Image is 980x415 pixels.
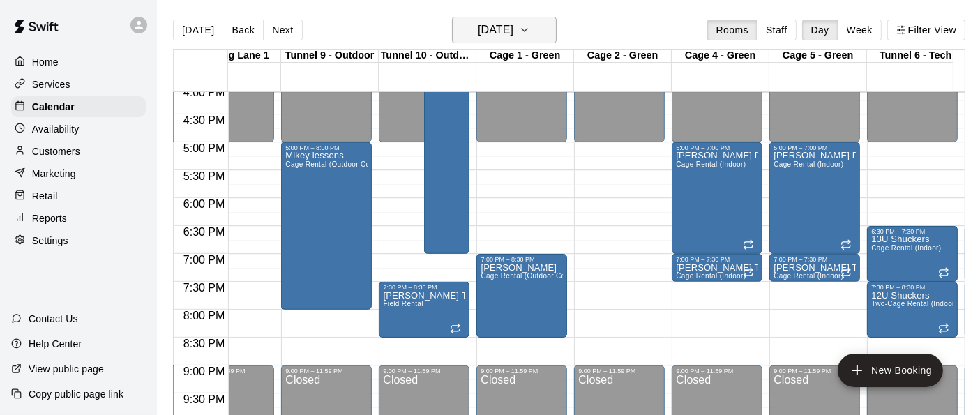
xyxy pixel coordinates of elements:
[11,163,146,184] a: Marketing
[180,198,229,210] span: 6:00 PM
[774,160,843,168] span: Cage Rental (Indoor)
[383,368,465,375] div: 9:00 PM – 11:59 PM
[774,256,856,263] div: 7:00 PM – 7:30 PM
[802,20,838,40] button: Day
[29,387,123,401] p: Copy public page link
[478,20,513,40] h6: [DATE]
[424,31,469,254] div: 3:00 PM – 7:00 PM: Audrey Lesson
[29,312,78,326] p: Contact Us
[672,142,762,254] div: 5:00 PM – 7:00 PM: Darik Power Surge
[180,310,229,322] span: 8:00 PM
[774,368,856,375] div: 9:00 PM – 11:59 PM
[180,226,229,238] span: 6:30 PM
[743,239,754,250] span: Recurring event
[29,337,82,351] p: Help Center
[676,256,758,263] div: 7:00 PM – 7:30 PM
[871,244,941,252] span: Cage Rental (Indoor)
[180,338,229,349] span: 8:30 PM
[379,50,476,63] div: Tunnel 10 - Outdoor
[867,282,958,338] div: 7:30 PM – 8:30 PM: 12U Shuckers
[774,144,856,151] div: 5:00 PM – 7:00 PM
[281,142,372,310] div: 5:00 PM – 8:00 PM: Mikey lessons
[180,142,229,154] span: 5:00 PM
[180,86,229,98] span: 4:00 PM
[476,50,574,63] div: Cage 1 - Green
[11,186,146,206] a: Retail
[383,284,465,291] div: 7:30 PM – 8:30 PM
[838,354,943,387] button: add
[32,100,75,114] p: Calendar
[263,20,302,40] button: Next
[867,226,958,282] div: 6:30 PM – 7:30 PM: 13U Shuckers
[871,228,953,235] div: 6:30 PM – 7:30 PM
[938,267,949,278] span: Recurring event
[173,20,223,40] button: [DATE]
[838,20,882,40] button: Week
[840,267,852,278] span: Recurring event
[32,144,80,158] p: Customers
[578,368,661,375] div: 9:00 PM – 11:59 PM
[29,362,104,376] p: View public page
[281,50,379,63] div: Tunnel 9 - Outdoor
[188,368,270,375] div: 9:00 PM – 11:59 PM
[743,267,754,278] span: Recurring event
[769,50,867,63] div: Cage 5 - Green
[676,144,758,151] div: 5:00 PM – 7:00 PM
[11,208,146,229] a: Reports
[481,368,563,375] div: 9:00 PM – 11:59 PM
[676,160,746,168] span: Cage Rental (Indoor)
[180,393,229,405] span: 9:30 PM
[11,119,146,139] a: Availability
[32,234,68,248] p: Settings
[757,20,797,40] button: Staff
[32,189,58,203] p: Retail
[11,74,146,95] a: Services
[672,50,769,63] div: Cage 4 - Green
[32,167,76,181] p: Marketing
[180,282,229,294] span: 7:30 PM
[452,17,557,43] button: [DATE]
[887,20,965,40] button: Filter View
[32,55,59,69] p: Home
[183,50,281,63] div: Pitching Lane 1
[285,144,368,151] div: 5:00 PM – 8:00 PM
[676,272,746,280] span: Cage Rental (Indoor)
[450,323,461,334] span: Recurring event
[871,300,957,308] span: Two-Cage Rental (Indoor)
[180,170,229,182] span: 5:30 PM
[285,160,391,168] span: Cage Rental (Outdoor Covered)
[871,284,953,291] div: 7:30 PM – 8:30 PM
[574,50,672,63] div: Cage 2 - Green
[476,254,567,338] div: 7:00 PM – 8:30 PM: Jalal Lesson
[32,122,80,136] p: Availability
[223,20,264,40] button: Back
[285,368,368,375] div: 9:00 PM – 11:59 PM
[774,272,843,280] span: Cage Rental (Indoor)
[840,239,852,250] span: Recurring event
[180,365,229,377] span: 9:00 PM
[379,282,469,338] div: 7:30 PM – 8:30 PM: Steve Williams Tentative
[707,20,757,40] button: Rooms
[938,323,949,334] span: Recurring event
[180,114,229,126] span: 4:30 PM
[11,141,146,162] a: Customers
[672,254,762,282] div: 7:00 PM – 7:30 PM: Steve Williams Tentative Hold
[769,142,860,254] div: 5:00 PM – 7:00 PM: Darik Power Surge
[481,272,586,280] span: Cage Rental (Outdoor Covered)
[11,230,146,251] a: Settings
[769,254,860,282] div: 7:00 PM – 7:30 PM: Steve Williams Tentative Hold
[180,254,229,266] span: 7:00 PM
[32,211,67,225] p: Reports
[11,96,146,117] a: Calendar
[11,52,146,73] a: Home
[481,256,563,263] div: 7:00 PM – 8:30 PM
